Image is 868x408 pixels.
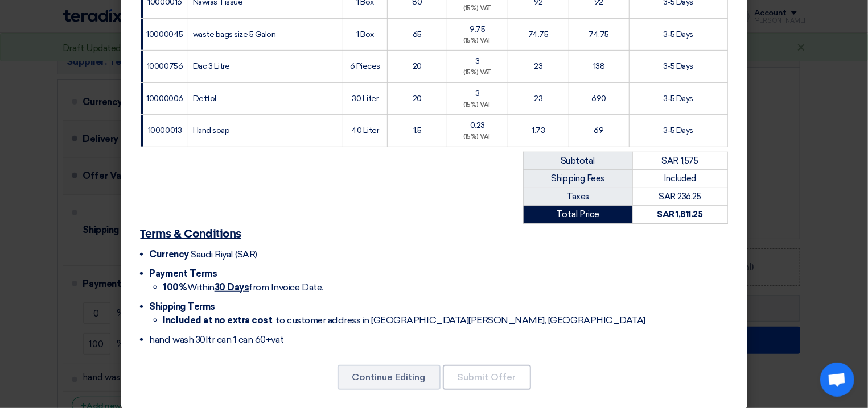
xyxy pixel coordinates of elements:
[150,268,217,279] span: Payment Terms
[657,209,702,219] strong: SAR 1,811.25
[594,126,604,135] span: 69
[475,89,480,98] span: 3
[356,30,374,39] span: 1 Box
[523,170,632,188] td: Shipping Fees
[163,282,323,293] span: Within from Invoice Date.
[338,365,441,390] button: Continue Editing
[191,249,257,260] span: Saudi Riyal (SAR)
[452,36,503,46] div: (15%) VAT
[523,206,632,224] td: Total Price
[452,4,503,14] div: (15%) VAT
[141,115,188,147] td: 10000013
[452,101,503,110] div: (15%) VAT
[141,82,188,115] td: 10000006
[632,152,727,170] td: SAR 1,575
[452,132,503,142] div: (15%) VAT
[352,94,378,103] span: 30 Liter
[193,30,276,39] span: waste bags size 5 Galon
[215,282,249,293] u: 30 Days
[141,18,188,51] td: 10000045
[663,126,693,135] span: 3-5 Days
[452,68,503,78] div: (15%) VAT
[659,191,701,202] span: SAR 236.25
[820,363,854,397] div: Open chat
[534,94,542,103] span: 23
[193,94,216,103] span: Dettol
[470,24,486,34] span: 9.75
[150,249,189,260] span: Currency
[150,333,728,347] li: hand wash 30ltr can 1 can 60+vat
[589,30,609,39] span: 74.75
[413,94,422,103] span: 20
[193,126,230,135] span: Hand soap
[443,365,531,390] button: Submit Offer
[141,228,241,240] u: Terms & Conditions
[163,314,728,327] li: , to customer address in [GEOGRAPHIC_DATA][PERSON_NAME], [GEOGRAPHIC_DATA]
[470,120,485,130] span: 0.23
[193,61,230,71] span: Dac 3 Litre
[523,152,632,170] td: Subtotal
[528,30,549,39] span: 74.75
[413,61,422,71] span: 20
[663,30,693,39] span: 3-5 Days
[351,126,379,135] span: 40 Liter
[663,94,693,103] span: 3-5 Days
[413,30,422,39] span: 65
[534,61,542,71] span: 23
[413,126,422,135] span: 1.5
[163,315,273,326] strong: Included at no extra cost
[593,61,605,71] span: 138
[141,51,188,83] td: 10000756
[664,173,696,184] span: Included
[532,126,545,135] span: 1.73
[591,94,606,103] span: 690
[163,282,187,293] strong: 100%
[350,61,380,71] span: 6 Pieces
[663,61,693,71] span: 3-5 Days
[150,301,215,312] span: Shipping Terms
[475,56,480,66] span: 3
[523,188,632,206] td: Taxes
